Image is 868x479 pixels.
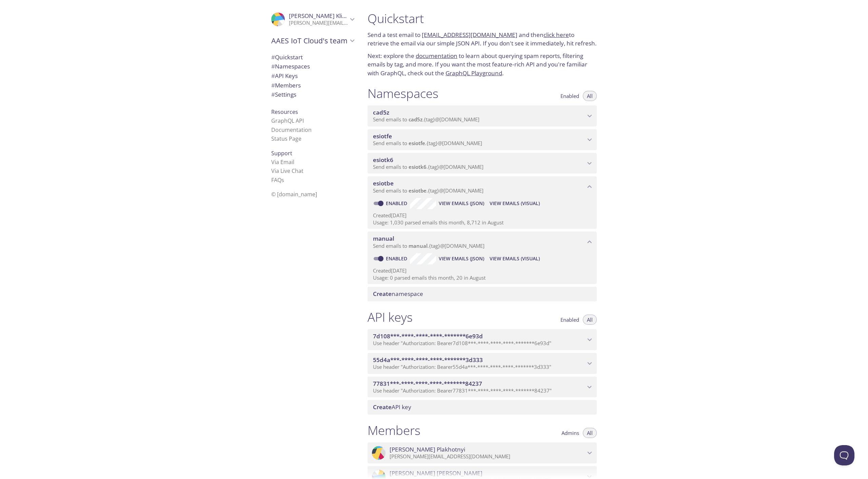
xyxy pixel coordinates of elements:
a: click here [544,31,569,39]
div: Alex Plakhotnyi [368,442,597,463]
button: Enabled [556,315,583,325]
button: View Emails (JSON) [436,253,487,264]
span: cad5z [409,116,422,123]
a: Enabled [385,255,410,262]
div: esiotbe namespace [368,176,597,197]
a: Status Page [271,135,301,142]
span: Send emails to . {tag} @[DOMAIN_NAME] [373,163,484,170]
span: esiotbe [373,179,394,187]
p: Created [DATE] [373,267,591,274]
p: [PERSON_NAME][EMAIL_ADDRESS][DOMAIN_NAME] [390,453,585,460]
a: Documentation [271,126,312,134]
div: manual namespace [368,232,597,253]
h1: Namespaces [368,86,438,101]
p: Send a test email to and then to retrieve the email via our simple JSON API. If you don't see it ... [368,31,597,48]
h1: API keys [368,310,413,325]
span: # [271,53,275,61]
span: Send emails to . {tag} @[DOMAIN_NAME] [373,140,482,146]
button: View Emails (JSON) [436,198,487,209]
button: All [583,91,597,101]
a: GraphQL Playground [446,69,502,77]
span: API Keys [271,72,298,80]
span: # [271,72,275,80]
p: Usage: 0 parsed emails this month, 20 in August [373,274,591,281]
div: Quickstart [266,53,359,62]
div: cad5z namespace [368,105,597,126]
span: View Emails (JSON) [439,199,484,207]
span: © [DOMAIN_NAME] [271,191,317,198]
span: namespace [373,290,423,298]
div: Create API Key [368,400,597,414]
button: View Emails (Visual) [487,253,542,264]
h1: Members [368,423,420,438]
a: Via Email [271,158,294,166]
span: Send emails to . {tag} @[DOMAIN_NAME] [373,116,479,123]
div: Team Settings [266,90,359,99]
span: esiotfe [373,132,392,140]
p: Usage: 1,030 parsed emails this month, 8,712 in August [373,219,591,226]
span: Create [373,290,392,298]
span: Settings [271,91,296,98]
span: # [271,91,275,98]
div: Namespaces [266,62,359,71]
span: Namespaces [271,62,310,70]
h1: Quickstart [368,11,597,26]
span: [PERSON_NAME] Plakhotnyi [390,446,465,453]
p: Next: explore the to learn about querying spam reports, filtering emails by tag, and more. If you... [368,52,597,78]
span: manual [373,235,394,242]
p: [PERSON_NAME][EMAIL_ADDRESS][PERSON_NAME][DOMAIN_NAME] [289,20,348,26]
span: # [271,81,275,89]
div: Igor Klimchuk [266,8,359,31]
span: Support [271,149,292,157]
button: All [583,428,597,438]
span: Create [373,403,392,411]
span: View Emails (JSON) [439,255,484,263]
div: Members [266,81,359,90]
span: esiotk6 [373,156,393,164]
span: [PERSON_NAME] Klimchuk [289,12,361,20]
span: API key [373,403,411,411]
span: esiotk6 [409,163,427,170]
div: esiotk6 namespace [368,153,597,174]
a: documentation [416,52,457,60]
button: View Emails (Visual) [487,198,542,209]
button: Admins [557,428,583,438]
span: Send emails to . {tag} @[DOMAIN_NAME] [373,187,484,194]
div: AAES IoT Cloud's team [266,32,359,49]
span: esiotbe [409,187,427,194]
a: GraphQL API [271,117,304,124]
span: cad5z [373,108,389,116]
div: API Keys [266,71,359,81]
a: Enabled [385,200,410,206]
button: All [583,315,597,325]
span: AAES IoT Cloud's team [271,36,348,45]
span: View Emails (Visual) [490,255,540,263]
span: Send emails to . {tag} @[DOMAIN_NAME] [373,242,485,249]
span: Quickstart [271,53,303,61]
div: esiotfe namespace [368,129,597,150]
span: Resources [271,108,298,116]
span: s [281,176,284,184]
span: manual [409,242,428,249]
iframe: Help Scout Beacon - Open [834,445,854,465]
span: esiotfe [409,140,425,146]
div: Create namespace [368,287,597,301]
button: Enabled [556,91,583,101]
span: # [271,62,275,70]
span: Members [271,81,301,89]
a: Via Live Chat [271,167,303,175]
p: Created [DATE] [373,212,591,219]
span: View Emails (Visual) [490,199,540,207]
a: [EMAIL_ADDRESS][DOMAIN_NAME] [422,31,517,39]
a: FAQ [271,176,284,184]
